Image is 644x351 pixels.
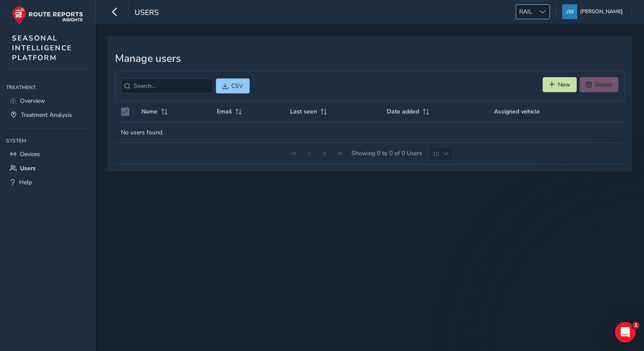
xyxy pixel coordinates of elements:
div: System [6,134,89,147]
input: Search... [121,78,213,93]
td: No users found. [115,122,625,142]
span: Date added [387,107,419,116]
iframe: Intercom live chat [615,322,635,342]
span: Devices [20,150,40,158]
span: CSV [231,82,243,90]
img: rr logo [12,6,83,25]
span: Name [141,107,158,116]
span: Last seen [290,107,317,116]
a: Help [6,175,89,189]
span: New [558,81,570,89]
a: Users [6,161,89,175]
button: New [543,77,577,92]
span: Users [135,7,159,19]
div: Treatment [6,81,89,94]
span: SEASONAL INTELLIGENCE PLATFORM [12,33,72,63]
img: diamond-layout [562,4,577,19]
h3: Manage users [115,52,625,65]
span: Overview [20,97,45,105]
a: Overview [6,94,89,108]
button: [PERSON_NAME] [562,4,626,19]
span: Assigned vehicle [494,107,540,116]
a: Devices [6,147,89,161]
button: CSV [216,78,250,93]
span: 1 [632,322,639,329]
span: [PERSON_NAME] [580,4,623,19]
span: Treatment Analysis [21,111,72,119]
span: Help [19,178,32,186]
span: RAIL [516,5,535,19]
span: Email [217,107,232,116]
span: Users [20,164,36,172]
span: Showing 0 to 0 of 0 Users [348,147,425,160]
a: Treatment Analysis [6,108,89,122]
